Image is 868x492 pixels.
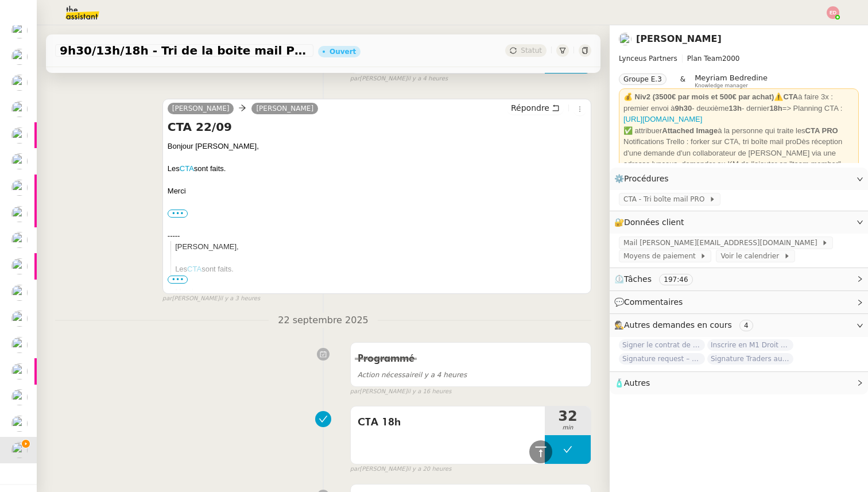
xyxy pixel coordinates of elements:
span: Knowledge manager [695,83,748,89]
strong: Attached Image [662,126,718,135]
span: par [350,464,360,474]
span: Mail [PERSON_NAME][EMAIL_ADDRESS][DOMAIN_NAME] [623,237,821,249]
span: 🔐 [614,216,689,229]
div: [PERSON_NAME], [175,241,586,253]
strong: 💰 Niv2 (3500€ par mois et 500€ par achat) [623,92,774,101]
span: 32 [545,409,591,423]
nz-tag: 197:46 [659,274,692,285]
div: ----- [168,230,586,242]
span: il y a 3 heures [219,294,260,304]
div: Notifications Trello : forker sur CTA, tri boîte mail proDès réception d'une demande d'un collabo... [623,136,854,170]
img: users%2Fa6PbEmLwvGXylUqKytRPpDpAx153%2Favatar%2Ffanny.png [11,22,28,38]
span: il y a 4 heures [358,371,467,379]
span: 22 septembre 2025 [269,313,378,328]
img: users%2FWH1OB8fxGAgLOjAz1TtlPPgOcGL2%2Favatar%2F32e28291-4026-4208-b892-04f74488d877 [11,363,28,379]
span: CTA - Tri boîte mail PRO [623,193,709,205]
img: users%2Fa6PbEmLwvGXylUqKytRPpDpAx153%2Favatar%2Ffanny.png [11,101,28,117]
small: [PERSON_NAME] [162,294,260,304]
span: par [350,74,360,84]
nz-tag: Groupe E.3 [619,73,666,85]
h4: CTA 22/09 [168,119,586,135]
strong: CTA PRO [805,126,838,135]
span: ⏲️ [614,274,702,284]
img: users%2Fa6PbEmLwvGXylUqKytRPpDpAx153%2Favatar%2Ffanny.png [11,337,28,353]
span: & [680,73,685,88]
span: Plan Team [687,55,722,63]
div: ⚙️Procédures [610,168,868,190]
span: Signer le contrat de la mutuelle [619,339,705,351]
div: Les sont faits. [168,163,586,175]
img: users%2FSclkIUIAuBOhhDrbgjtrSikBoD03%2Favatar%2F48cbc63d-a03d-4817-b5bf-7f7aeed5f2a9 [11,206,28,222]
img: users%2FNmPW3RcGagVdwlUj0SIRjiM8zA23%2Favatar%2Fb3e8f68e-88d8-429d-a2bd-00fb6f2d12db [11,75,28,91]
span: Inscrire en M1 Droit des affaires [707,339,793,351]
span: Action nécessaire [358,371,418,379]
img: users%2FxgWPCdJhSBeE5T1N2ZiossozSlm1%2Favatar%2F5b22230b-e380-461f-81e9-808a3aa6de32 [11,232,28,248]
a: [URL][DOMAIN_NAME] [623,115,702,123]
span: il y a 20 heures [407,464,451,474]
div: 🕵️Autres demandes en cours 4 [610,314,868,336]
div: 💬Commentaires [610,291,868,313]
small: [PERSON_NAME] [350,387,452,397]
img: users%2FTDxDvmCjFdN3QFePFNGdQUcJcQk1%2Favatar%2F0cfb3a67-8790-4592-a9ec-92226c678442 [11,442,28,458]
span: Statut [521,47,542,55]
label: ••• [168,210,188,218]
span: 9h30/13h/18h - Tri de la boite mail PRO - 19 septembre 2025 [60,45,309,56]
small: [PERSON_NAME] [350,464,452,474]
div: 🧴Autres [610,372,868,394]
a: [PERSON_NAME] [636,33,722,44]
div: ⏲️Tâches 197:46 [610,268,868,290]
div: Merci [175,286,586,297]
span: min [545,423,591,433]
img: users%2Fa6PbEmLwvGXylUqKytRPpDpAx153%2Favatar%2Ffanny.png [11,389,28,405]
div: Merci [168,185,586,197]
div: Les sont faits. [175,264,586,275]
span: Signature Traders autorisés [707,353,793,365]
nz-tag: 4 [739,320,753,331]
app-user-label: Knowledge manager [695,73,768,88]
strong: CTA [783,92,798,101]
div: Ouvert [330,48,356,55]
span: Meyriam Bedredine [695,73,768,82]
span: il y a 4 heures [407,74,448,84]
a: CTA [187,265,201,273]
img: users%2FC0n4RBXzEbUC5atUgsP2qpDRH8u1%2Favatar%2F48114808-7f8b-4f9a-89ba-6a29867a11d8 [11,180,28,196]
img: users%2FTDxDvmCjFdN3QFePFNGdQUcJcQk1%2Favatar%2F0cfb3a67-8790-4592-a9ec-92226c678442 [619,33,631,45]
button: Répondre [507,102,564,114]
a: CTA [180,164,194,173]
div: Bonjour [PERSON_NAME], [168,141,586,152]
span: Signature request – BBVA KYC form - LYNCEUS PARTNERS EUROPE [619,353,705,365]
span: Répondre [511,102,549,114]
span: Autres demandes en cours [624,320,732,330]
span: ••• [168,276,188,284]
span: Données client [624,218,684,227]
img: svg [827,6,839,19]
img: users%2Fa6PbEmLwvGXylUqKytRPpDpAx153%2Favatar%2Ffanny.png [11,127,28,144]
span: Commentaires [624,297,683,307]
span: CTA 18h [358,414,538,431]
img: users%2FNmPW3RcGagVdwlUj0SIRjiM8zA23%2Favatar%2Fb3e8f68e-88d8-429d-a2bd-00fb6f2d12db [11,49,28,65]
img: users%2FxgWPCdJhSBeE5T1N2ZiossozSlm1%2Favatar%2F5b22230b-e380-461f-81e9-808a3aa6de32 [11,258,28,274]
span: ⚙️ [614,172,674,185]
span: par [162,294,172,304]
span: 🕵️ [614,320,758,330]
a: [PERSON_NAME] [168,103,234,114]
span: 2000 [722,55,740,63]
strong: 9h30 [675,104,692,113]
div: 🔐Données client [610,211,868,234]
span: il y a 16 heures [407,387,451,397]
img: users%2Fa6PbEmLwvGXylUqKytRPpDpAx153%2Favatar%2Ffanny.png [11,311,28,327]
span: par [350,387,360,397]
span: Voir le calendrier [720,250,783,262]
small: [PERSON_NAME] [350,74,448,84]
span: Procédures [624,174,669,183]
div: ✅ attribuer à la personne qui traite les [623,125,854,137]
span: Moyens de paiement [623,250,700,262]
a: [PERSON_NAME] [251,103,318,114]
span: Programmé [358,354,414,364]
span: Lynceus Partners [619,55,677,63]
img: users%2FWH1OB8fxGAgLOjAz1TtlPPgOcGL2%2Favatar%2F32e28291-4026-4208-b892-04f74488d877 [11,153,28,169]
span: Tâches [624,274,652,284]
span: 💬 [614,297,688,307]
img: users%2Fa6PbEmLwvGXylUqKytRPpDpAx153%2Favatar%2Ffanny.png [11,416,28,432]
span: Autres [624,378,650,388]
